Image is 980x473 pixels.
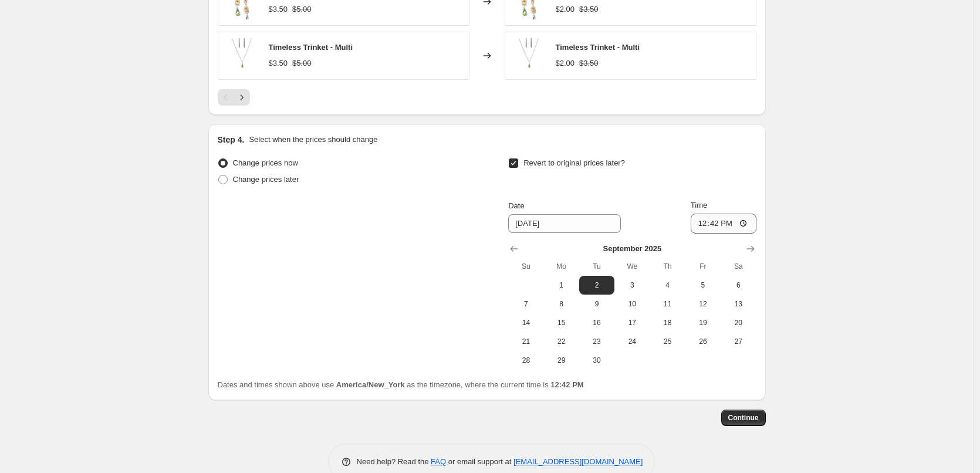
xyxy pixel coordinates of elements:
button: Monday September 15 2025 [544,313,579,332]
span: 17 [619,318,645,327]
span: Continue [728,413,759,423]
span: 14 [513,318,539,327]
button: Sunday September 7 2025 [508,295,543,313]
div: $3.50 [269,58,288,69]
span: 30 [584,356,610,365]
span: 27 [725,337,751,346]
span: Dates and times shown above use as the timezone, where the current time is [218,380,584,389]
th: Saturday [721,257,756,276]
button: Monday September 22 2025 [544,332,579,351]
button: Thursday September 4 2025 [650,276,685,295]
button: Next [234,89,250,106]
button: Tuesday September 30 2025 [579,351,614,370]
span: Change prices now [233,158,298,167]
span: 21 [513,337,539,346]
button: Saturday September 20 2025 [721,313,756,332]
span: Su [513,262,539,271]
button: Tuesday September 9 2025 [579,295,614,313]
strike: $3.50 [579,58,599,69]
button: Wednesday September 3 2025 [614,276,650,295]
th: Sunday [508,257,543,276]
input: 12:00 [691,214,756,234]
span: or email support at [446,457,513,466]
span: 3 [619,281,645,290]
span: We [619,262,645,271]
span: Sa [725,262,751,271]
span: Need help? Read the [357,457,431,466]
span: 8 [549,299,575,309]
div: $2.00 [556,4,575,15]
b: America/New_York [336,380,405,389]
span: 9 [584,299,610,309]
span: 16 [584,318,610,327]
input: 8/29/2025 [508,214,621,233]
span: 19 [690,318,716,327]
button: Saturday September 27 2025 [721,332,756,351]
button: Monday September 29 2025 [544,351,579,370]
button: Tuesday September 23 2025 [579,332,614,351]
button: Sunday September 14 2025 [508,313,543,332]
span: 10 [619,299,645,309]
button: Sunday September 28 2025 [508,351,543,370]
p: Select when the prices should change [249,134,377,146]
h2: Step 4. [218,134,245,146]
button: Wednesday September 17 2025 [614,313,650,332]
span: 11 [654,299,680,309]
span: 7 [513,299,539,309]
span: Timeless Trinket - Multi [269,43,353,52]
button: Sunday September 21 2025 [508,332,543,351]
img: 46664_BD_1_80x.jpg [224,38,259,73]
span: Timeless Trinket - Multi [556,43,640,52]
a: [EMAIL_ADDRESS][DOMAIN_NAME] [513,457,643,466]
span: Change prices later [233,175,299,184]
strike: $5.00 [292,58,312,69]
img: 46664_BD_1_80x.jpg [511,38,546,73]
span: 28 [513,356,539,365]
button: Wednesday September 10 2025 [614,295,650,313]
button: Saturday September 6 2025 [721,276,756,295]
th: Friday [685,257,721,276]
button: Thursday September 25 2025 [650,332,685,351]
button: Show next month, October 2025 [742,241,759,257]
span: Time [691,201,707,210]
strike: $5.00 [292,4,312,15]
button: Continue [721,410,766,426]
button: Thursday September 18 2025 [650,313,685,332]
span: Th [654,262,680,271]
span: Fr [690,262,716,271]
span: Revert to original prices later? [523,158,625,167]
th: Tuesday [579,257,614,276]
button: Friday September 5 2025 [685,276,721,295]
span: 25 [654,337,680,346]
button: Show previous month, August 2025 [506,241,522,257]
button: Saturday September 13 2025 [721,295,756,313]
span: Date [508,201,524,210]
span: 29 [549,356,575,365]
span: 26 [690,337,716,346]
button: Wednesday September 24 2025 [614,332,650,351]
button: Monday September 1 2025 [544,276,579,295]
span: 4 [654,281,680,290]
button: Thursday September 11 2025 [650,295,685,313]
div: $3.50 [269,4,288,15]
nav: Pagination [218,89,250,106]
span: 5 [690,281,716,290]
button: Friday September 26 2025 [685,332,721,351]
span: 6 [725,281,751,290]
button: Tuesday September 16 2025 [579,313,614,332]
span: 20 [725,318,751,327]
button: Friday September 19 2025 [685,313,721,332]
span: 18 [654,318,680,327]
span: 12 [690,299,716,309]
th: Monday [544,257,579,276]
button: Monday September 8 2025 [544,295,579,313]
span: 24 [619,337,645,346]
span: 13 [725,299,751,309]
span: Mo [549,262,575,271]
th: Thursday [650,257,685,276]
button: Tuesday September 2 2025 [579,276,614,295]
button: Friday September 12 2025 [685,295,721,313]
th: Wednesday [614,257,650,276]
strike: $3.50 [579,4,599,15]
span: 1 [549,281,575,290]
